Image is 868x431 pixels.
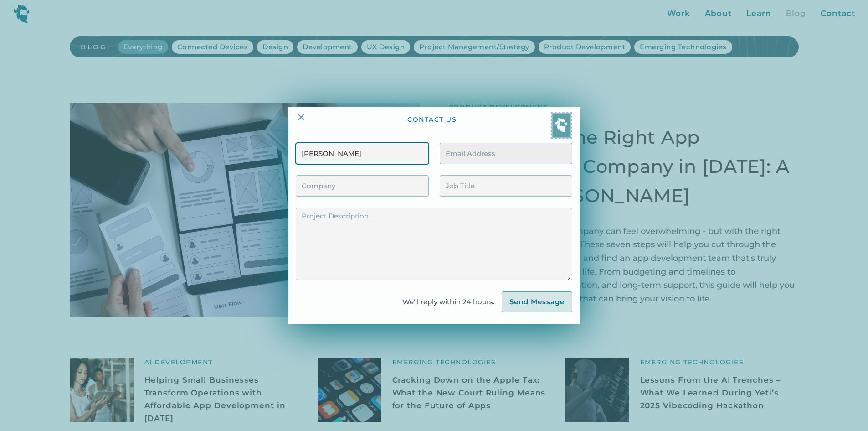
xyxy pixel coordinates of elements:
form: Contact Form [296,143,572,312]
img: Close Icon [296,112,307,123]
input: Job Title [440,175,572,197]
img: Yeti postage stamp [550,112,572,139]
input: Email Address [440,143,572,164]
div: contact us [407,115,457,139]
input: Send Message [502,291,572,312]
input: Your Name [296,143,428,164]
div: We'll reply within 24 hours. [402,296,502,308]
input: Company [296,175,428,197]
